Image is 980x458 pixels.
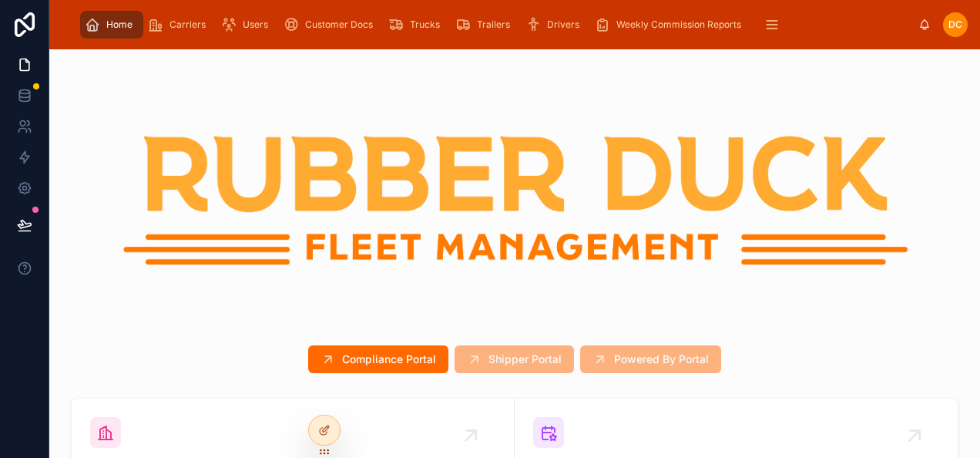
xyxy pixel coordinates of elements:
[384,11,451,39] a: Trucks
[590,11,752,39] a: Weekly Commission Reports
[948,19,962,31] span: DC
[305,19,373,31] span: Customer Docs
[521,11,590,39] a: Drivers
[80,11,143,39] a: Home
[342,352,436,367] span: Compliance Portal
[410,19,440,31] span: Trucks
[143,11,216,39] a: Carriers
[451,11,521,39] a: Trailers
[169,19,206,31] span: Carriers
[243,19,268,31] span: Users
[477,19,510,31] span: Trailers
[106,19,133,31] span: Home
[74,8,918,42] div: scrollable content
[71,86,958,302] img: 22376-Rubber-Duck-Fleet-Management-.png
[308,345,448,373] button: Compliance Portal
[616,19,741,31] span: Weekly Commission Reports
[279,11,384,39] a: Customer Docs
[547,19,579,31] span: Drivers
[216,11,279,39] a: Users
